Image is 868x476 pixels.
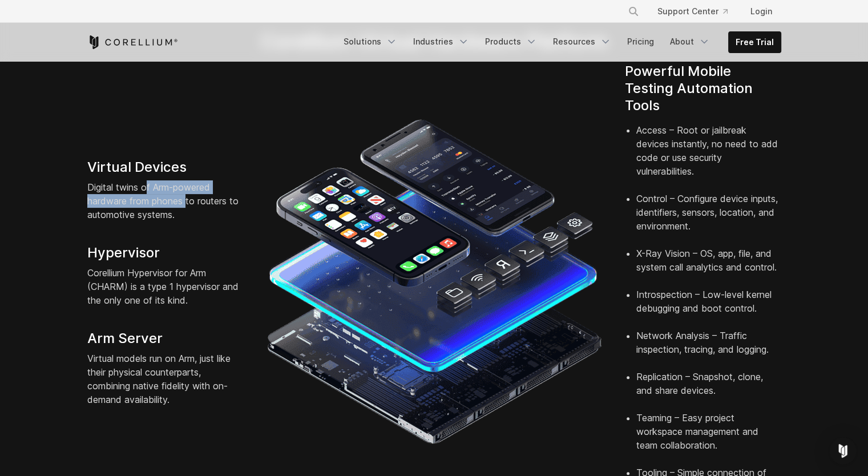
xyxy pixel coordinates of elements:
div: Open Intercom Messenger [829,437,857,465]
h4: Hypervisor [87,244,244,261]
h4: Virtual Devices [87,159,244,176]
a: Products [478,31,544,52]
h4: Powerful Mobile Testing Automation Tools [625,63,781,114]
a: Industries [406,31,476,52]
a: Solutions [337,31,404,52]
button: Search [623,1,644,22]
a: Free Trial [729,32,781,53]
h4: Arm Server [87,330,244,347]
img: iPhone and Android virtual machine and testing tools [267,114,602,449]
a: Login [741,1,781,22]
li: Access – Root or jailbreak devices instantly, no need to add code or use security vulnerabilities. [636,123,781,192]
li: Replication – Snapshot, clone, and share devices. [636,370,781,411]
li: Network Analysis – Traffic inspection, tracing, and logging. [636,329,781,370]
div: Navigation Menu [337,31,781,53]
a: About [663,31,717,52]
a: Corellium Home [87,35,178,49]
a: Support Center [648,1,737,22]
a: Resources [546,31,618,52]
p: Corellium Hypervisor for Arm (CHARM) is a type 1 hypervisor and the only one of its kind. [87,266,244,307]
li: X-Ray Vision – OS, app, file, and system call analytics and control. [636,247,781,288]
li: Control – Configure device inputs, identifiers, sensors, location, and environment. [636,192,781,247]
li: Introspection – Low-level kernel debugging and boot control. [636,288,781,329]
p: Digital twins of Arm-powered hardware from phones to routers to automotive systems. [87,180,244,221]
div: Navigation Menu [614,1,781,22]
p: Virtual models run on Arm, just like their physical counterparts, combining native fidelity with ... [87,352,244,406]
a: Pricing [620,31,661,52]
li: Teaming – Easy project workspace management and team collaboration. [636,411,781,466]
